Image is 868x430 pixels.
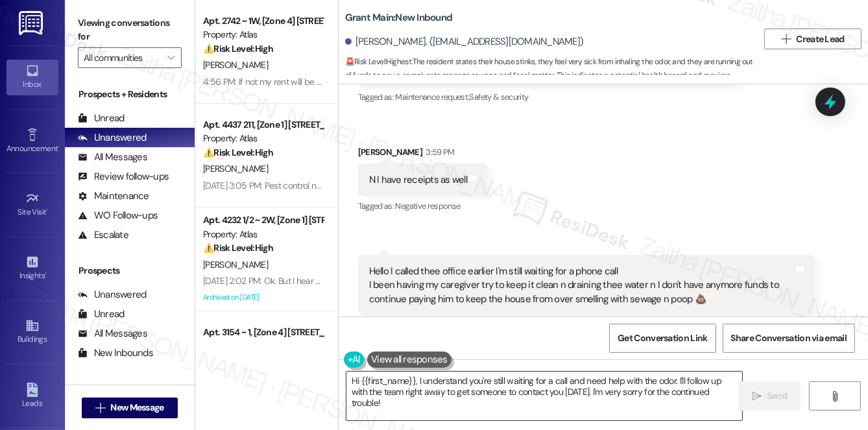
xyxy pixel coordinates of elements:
div: 4:56 PM: If not my rent will be paid late and I'll just have to pay late fees, because I only hav... [203,76,854,88]
div: All Messages [78,150,147,164]
div: WO Follow-ups [78,209,158,222]
a: Inbox [6,60,58,95]
input: All communities [84,47,161,68]
strong: ⚠️ Risk Level: High [203,242,273,254]
i:  [167,53,175,63]
div: Hello I called thee office earlier I'm still waiting for a phone call I been having my caregiver ... [369,265,795,306]
textarea: Hi {{first_name}}, I understand you're still waiting for a call and need help with the odor. I'll... [346,372,742,420]
div: [PERSON_NAME]. ([EMAIL_ADDRESS][DOMAIN_NAME]) [345,35,584,49]
div: Maintenance [78,189,149,203]
div: All Messages [78,327,147,340]
div: New Inbounds [78,346,153,360]
a: Buildings [6,315,58,350]
div: 3:59 PM [422,145,454,159]
i:  [830,391,839,401]
img: ResiDesk Logo [19,11,45,35]
div: Unread [78,307,125,321]
div: [DATE] 2:02 PM: Ok. But I hear rattling in my furnace unit. I need someone to come [DATE] [203,275,535,287]
div: Property: Atlas [203,132,323,145]
div: Property: Atlas [203,228,323,241]
div: Tagged as: [358,88,738,106]
span: Create Lead [797,32,845,46]
div: Escalate [78,228,128,242]
span: : The resident states their house stinks, they feel very sick from inhaling the odor, and they ar... [345,55,758,97]
span: Get Conversation Link [618,331,707,345]
span: New Message [110,401,163,414]
span: • [45,269,47,278]
div: Unanswered [78,131,147,145]
div: Apt. 4437 211, [Zone 1] [STREET_ADDRESS] [203,118,323,132]
div: Review follow-ups [78,170,169,184]
div: N I have receipts as well [369,173,467,187]
button: New Message [82,398,178,418]
div: Unanswered [78,288,147,302]
i:  [781,34,791,44]
div: [PERSON_NAME] [358,145,488,163]
span: [PERSON_NAME] [203,59,268,71]
div: Archived on [DATE] [202,289,324,305]
div: [DATE] 3:05 PM: Pest control not even working at this point I think I need to call 311 [PERSON_NA... [203,180,855,191]
label: Viewing conversations for [78,13,182,47]
span: [PERSON_NAME] [203,259,268,270]
button: Share Conversation via email [723,324,855,353]
strong: ⚠️ Risk Level: High [203,43,273,54]
div: Prospects + Residents [65,88,195,101]
span: Send [767,389,787,403]
span: • [47,206,49,215]
div: Apt. 2742 ~ 1W, [Zone 4] [STREET_ADDRESS] [203,14,323,28]
span: Safety & security [470,91,529,102]
button: Get Conversation Link [609,324,716,353]
button: Create Lead [764,29,862,49]
div: Tagged as: [358,316,815,335]
strong: 🚨 Risk Level: Highest [345,56,412,67]
i:  [752,391,762,401]
button: Send [738,381,801,411]
div: Residents [65,383,195,396]
div: Unread [78,112,125,125]
a: Site Visit • [6,187,58,222]
a: Insights • [6,251,58,286]
span: [PERSON_NAME] [203,163,268,174]
a: Leads [6,379,58,414]
div: Tagged as: [358,197,488,215]
b: Grant Main: New Inbound [345,11,453,25]
div: Apt. 4232 1/2 ~ 2W, [Zone 1] [STREET_ADDRESS][US_STATE] [203,213,323,227]
div: Property: Atlas [203,28,323,42]
div: Prospects [65,264,195,278]
i:  [95,403,105,413]
span: • [58,142,60,151]
strong: ⚠️ Risk Level: High [203,147,273,158]
span: Negative response [396,200,461,211]
span: Maintenance request , [396,91,470,102]
div: Apt. 3154 ~ 1, [Zone 4] [STREET_ADDRESS] [203,326,323,339]
span: Share Conversation via email [731,331,847,345]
